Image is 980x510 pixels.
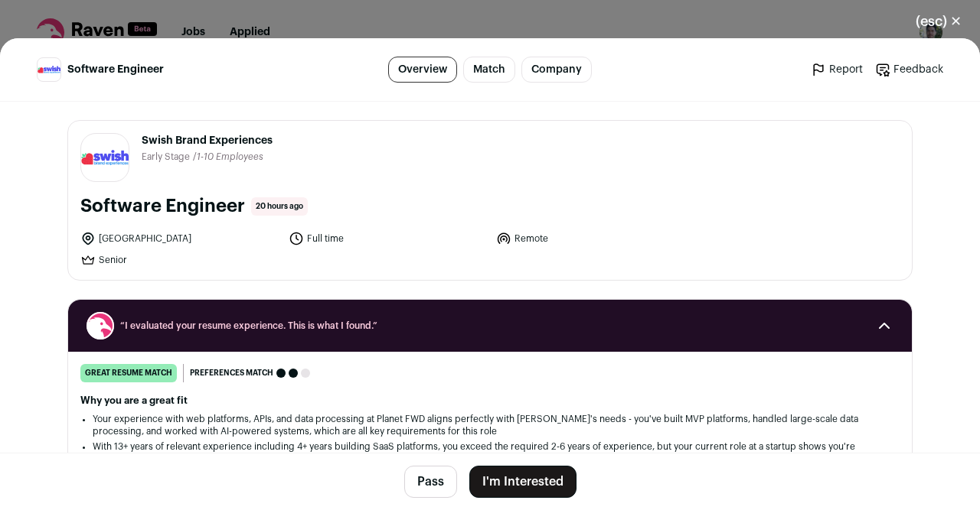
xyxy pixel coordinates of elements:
[80,364,177,382] div: great resume match
[38,66,60,73] img: 721293b15bbbc88fa90c1e5b8224925d986f91f49920f32aa237d275c9edf62a.png
[80,231,279,246] li: [GEOGRAPHIC_DATA]
[142,151,193,163] li: Early Stage
[496,231,695,246] li: Remote
[142,133,273,148] span: Swish Brand Experiences
[388,57,457,83] a: Overview
[404,466,457,498] button: Pass
[811,62,863,77] a: Report
[80,395,900,407] h2: Why you are a great fit
[93,440,887,465] li: With 13+ years of relevant experience including 4+ years building SaaS platforms, you exceed the ...
[521,57,592,83] a: Company
[469,466,577,498] button: I'm Interested
[120,320,860,332] span: “I evaluated your resume experience. This is what I found.”
[251,197,308,216] span: 20 hours ago
[81,150,129,165] img: 721293b15bbbc88fa90c1e5b8224925d986f91f49920f32aa237d275c9edf62a.png
[190,365,273,381] span: Preferences match
[80,194,245,219] h1: Software Engineer
[875,62,943,77] a: Feedback
[289,231,488,246] li: Full time
[193,151,263,163] li: /
[463,57,515,83] a: Match
[897,5,980,38] button: Close modal
[93,413,887,437] li: Your experience with web platforms, APIs, and data processing at Planet FWD aligns perfectly with...
[197,152,263,161] span: 1-10 Employees
[67,62,164,77] span: Software Engineer
[80,252,279,268] li: Senior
